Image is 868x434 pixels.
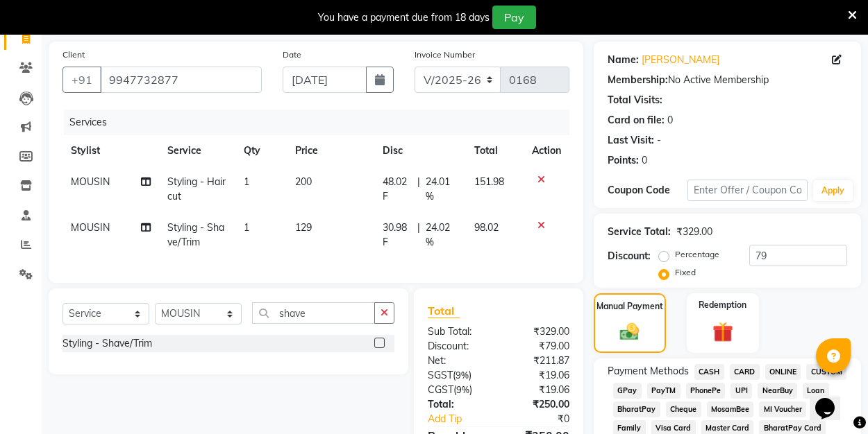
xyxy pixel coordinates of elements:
[71,175,110,188] span: MOUSIN
[642,153,647,168] div: 0
[100,67,262,93] input: Search by Name/Mobile/Email/Code
[676,225,712,239] div: ₹329.00
[466,135,524,166] th: Total
[62,49,85,61] label: Client
[235,135,286,166] th: Qty
[167,175,226,202] span: Styling - Haircut
[417,383,499,397] div: ( )
[499,383,580,397] div: ₹19.06
[608,225,671,239] div: Service Total:
[499,368,580,383] div: ₹19.06
[415,49,475,61] label: Invoice Number
[731,383,752,399] span: UPI
[524,135,569,166] th: Action
[608,133,654,148] div: Last Visit:
[374,135,466,166] th: Disc
[813,180,853,201] button: Apply
[383,220,412,250] span: 30.98 F
[666,401,701,417] span: Cheque
[428,304,460,318] span: Total
[474,221,499,234] span: 98.02
[803,383,829,399] span: Loan
[428,383,453,396] span: CGST
[417,412,512,426] a: Add Tip
[667,113,673,128] div: 0
[699,299,746,311] label: Redemption
[608,73,668,87] div: Membership:
[499,324,580,339] div: ₹329.00
[62,336,152,351] div: Styling - Shave/Trim
[295,221,312,234] span: 129
[806,364,846,380] span: CUSTOM
[694,364,724,380] span: CASH
[613,383,642,399] span: GPay
[499,397,580,412] div: ₹250.00
[608,93,662,107] div: Total Visits:
[810,379,854,420] iframe: chat widget
[252,302,375,324] input: Search or Scan
[417,368,499,383] div: ( )
[608,53,639,67] div: Name:
[159,135,236,166] th: Service
[608,113,665,128] div: Card on file:
[456,370,469,381] span: 9%
[608,249,651,263] div: Discount:
[608,364,689,379] span: Payment Methods
[512,412,580,426] div: ₹0
[687,180,808,201] input: Enter Offer / Coupon Code
[730,364,760,380] span: CARD
[428,369,453,381] span: SGST
[417,220,420,250] span: |
[765,364,801,380] span: ONLINE
[758,383,797,399] span: NearBuy
[167,221,224,248] span: Styling - Shave/Trim
[287,135,375,166] th: Price
[244,175,249,188] span: 1
[499,354,580,368] div: ₹211.87
[759,401,806,417] span: MI Voucher
[614,321,645,343] img: _cash.svg
[62,135,159,166] th: Stylist
[62,67,101,93] button: +91
[608,183,687,198] div: Coupon Code
[426,175,458,204] span: 24.01 %
[707,401,754,417] span: MosamBee
[456,384,469,395] span: 9%
[608,73,847,87] div: No Active Membership
[71,221,110,234] span: MOUSIN
[417,175,420,204] span: |
[318,10,490,25] div: You have a payment due from 18 days
[244,221,249,234] span: 1
[417,339,499,354] div: Discount:
[383,175,412,204] span: 48.02 F
[283,49,301,61] label: Date
[613,401,660,417] span: BharatPay
[417,397,499,412] div: Total:
[474,175,504,188] span: 151.98
[608,153,639,168] div: Points:
[596,300,663,313] label: Manual Payment
[417,324,499,339] div: Sub Total:
[647,383,681,399] span: PayTM
[642,53,719,67] a: [PERSON_NAME]
[657,133,661,148] div: -
[492,6,536,29] button: Pay
[499,339,580,354] div: ₹79.00
[675,248,719,261] label: Percentage
[675,266,696,279] label: Fixed
[706,320,740,345] img: _gift.svg
[417,354,499,368] div: Net:
[295,175,312,188] span: 200
[426,220,458,250] span: 24.02 %
[686,383,726,399] span: PhonePe
[64,110,580,135] div: Services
